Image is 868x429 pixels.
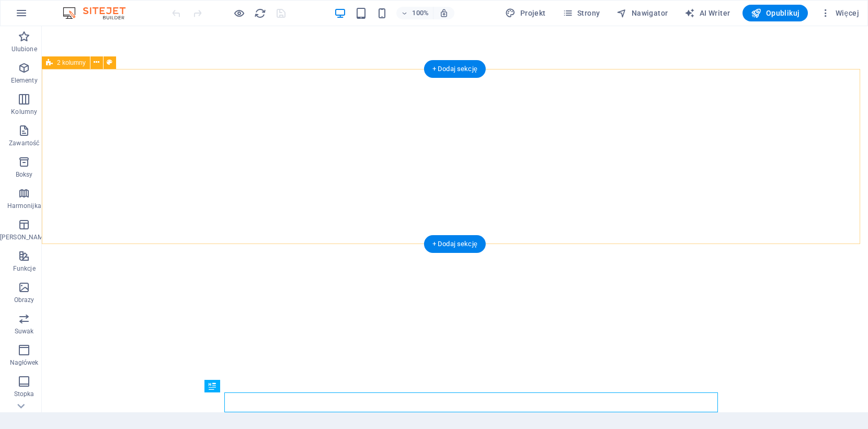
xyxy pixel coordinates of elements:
button: Projekt [501,5,550,21]
div: + Dodaj sekcję [424,60,486,78]
span: Opublikuj [751,8,800,18]
p: Funkcje [13,264,36,273]
button: Kliknij tutaj, aby wyjść z trybu podglądu i kontynuować edycję [233,7,245,19]
span: AI Writer [684,8,730,18]
button: 100% [396,7,433,19]
button: Więcej [816,5,863,21]
button: Nawigator [612,5,672,21]
p: Ulubione [12,45,37,53]
span: Nawigator [616,8,668,18]
span: 2 kolumny [57,60,86,66]
i: Przeładuj stronę [254,7,266,19]
span: Strony [563,8,600,18]
button: AI Writer [680,5,734,21]
p: Stopka [14,390,35,398]
p: Kolumny [11,108,37,116]
p: Harmonijka [7,202,41,210]
img: Editor Logo [60,7,139,19]
p: Boksy [16,170,33,179]
button: reload [254,7,266,19]
span: Więcej [820,8,859,18]
p: Zawartość [9,139,39,147]
p: Nagłówek [10,358,39,367]
h6: 100% [412,7,429,19]
i: Po zmianie rozmiaru automatycznie dostosowuje poziom powiększenia do wybranego urządzenia. [439,8,449,18]
div: + Dodaj sekcję [424,235,486,253]
button: Strony [558,5,604,21]
button: Opublikuj [743,5,808,21]
span: Projekt [505,8,545,18]
div: Projekt (Ctrl+Alt+Y) [501,5,550,21]
p: Obrazy [14,296,35,304]
p: Suwak [15,327,34,335]
p: Elementy [11,76,38,85]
